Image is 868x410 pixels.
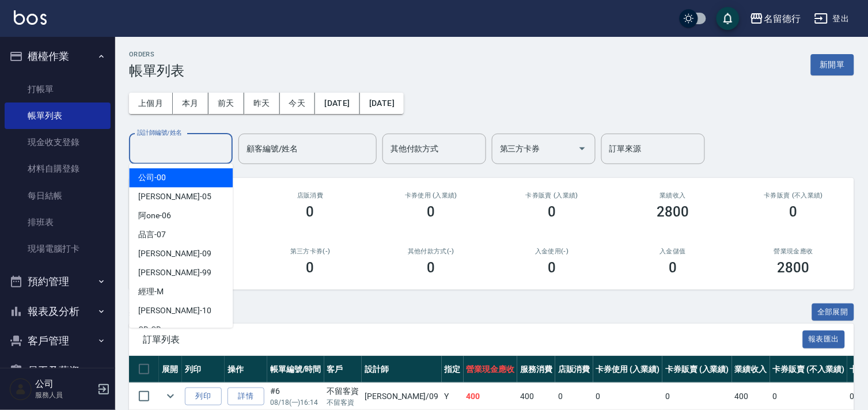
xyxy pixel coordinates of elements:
[555,356,593,383] th: 店販消費
[137,128,182,137] label: 設計師編號/姓名
[803,333,846,344] a: 報表匯出
[244,93,280,114] button: 昨天
[327,385,359,397] div: 不留客資
[138,248,211,260] span: [PERSON_NAME] -09
[548,260,556,276] h3: 0
[662,356,732,383] th: 卡券販賣 (入業績)
[464,383,518,410] td: 400
[662,383,732,410] td: 0
[362,383,441,410] td: [PERSON_NAME] /09
[427,260,435,276] h3: 0
[657,204,689,220] h3: 2800
[5,326,111,356] button: 客戶管理
[9,378,32,401] img: Person
[138,305,211,317] span: [PERSON_NAME] -10
[385,248,478,255] h2: 其他付款方式(-)
[626,248,719,255] h2: 入金儲值
[327,397,359,408] p: 不留客資
[35,390,94,400] p: 服務人員
[138,324,161,336] span: CD -CD
[360,93,404,114] button: [DATE]
[228,388,264,405] a: 詳情
[264,192,357,199] h2: 店販消費
[129,63,184,79] h3: 帳單列表
[764,12,801,26] div: 名留德行
[5,297,111,327] button: 報表及分析
[505,192,598,199] h2: 卡券販賣 (入業績)
[5,102,111,129] a: 帳單列表
[143,334,803,346] span: 訂單列表
[573,139,592,158] button: Open
[427,204,435,220] h3: 0
[717,7,740,30] button: save
[669,260,677,276] h3: 0
[770,383,847,410] td: 0
[225,356,267,383] th: 操作
[5,41,111,71] button: 櫃檯作業
[267,356,324,383] th: 帳單編號/時間
[138,210,171,222] span: 阿one -06
[280,93,316,114] button: 今天
[548,204,556,220] h3: 0
[811,59,854,70] a: 新開單
[159,356,182,383] th: 展開
[138,191,211,203] span: [PERSON_NAME] -05
[5,155,111,182] a: 材料自購登錄
[747,192,840,199] h2: 卡券販賣 (不入業績)
[185,388,222,405] button: 列印
[5,236,111,262] a: 現場電腦打卡
[811,54,854,75] button: 新開單
[362,356,441,383] th: 設計師
[138,267,211,279] span: [PERSON_NAME] -99
[324,356,362,383] th: 客戶
[626,192,719,199] h2: 業績收入
[138,172,166,184] span: 公司 -00
[770,356,847,383] th: 卡券販賣 (不入業績)
[173,93,209,114] button: 本月
[5,183,111,209] a: 每日結帳
[14,10,47,25] img: Logo
[732,383,770,410] td: 400
[129,51,184,58] h2: ORDERS
[5,76,111,102] a: 打帳單
[270,397,321,408] p: 08/18 (一) 16:14
[555,383,593,410] td: 0
[812,303,855,321] button: 全部展開
[138,286,164,298] span: 經理 -M
[182,356,225,383] th: 列印
[517,383,555,410] td: 400
[517,356,555,383] th: 服務消費
[138,229,166,241] span: 品言 -07
[790,204,798,220] h3: 0
[464,356,518,383] th: 營業現金應收
[505,248,598,255] h2: 入金使用(-)
[209,93,244,114] button: 前天
[593,383,663,410] td: 0
[129,93,173,114] button: 上個月
[35,378,94,390] h5: 公司
[5,356,111,386] button: 員工及薪資
[803,331,846,348] button: 報表匯出
[593,356,663,383] th: 卡券使用 (入業績)
[385,192,478,199] h2: 卡券使用 (入業績)
[315,93,359,114] button: [DATE]
[810,8,854,29] button: 登出
[745,7,805,31] button: 名留德行
[778,260,810,276] h3: 2800
[732,356,770,383] th: 業績收入
[5,209,111,236] a: 排班表
[264,248,357,255] h2: 第三方卡券(-)
[306,260,314,276] h3: 0
[267,383,324,410] td: #6
[162,388,179,405] button: expand row
[442,356,464,383] th: 指定
[747,248,840,255] h2: 營業現金應收
[306,204,314,220] h3: 0
[5,129,111,155] a: 現金收支登錄
[442,383,464,410] td: Y
[5,267,111,297] button: 預約管理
